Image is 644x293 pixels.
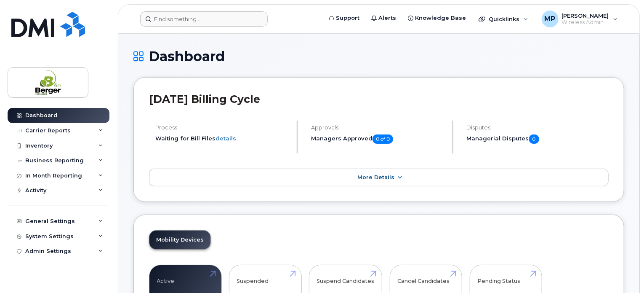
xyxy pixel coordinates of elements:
h1: Dashboard [133,49,624,64]
h2: [DATE] Billing Cycle [149,93,609,105]
h5: Managers Approved [311,134,445,144]
span: More Details [357,174,394,180]
span: 0 [529,134,539,144]
h4: Approvals [311,124,445,131]
h5: Managerial Disputes [467,134,609,144]
h4: Process [155,124,290,131]
a: Mobility Devices [149,231,210,249]
h4: Disputes [467,124,609,131]
span: 0 of 0 [373,134,393,144]
li: Waiting for Bill Files [155,134,290,142]
a: details [216,135,236,142]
